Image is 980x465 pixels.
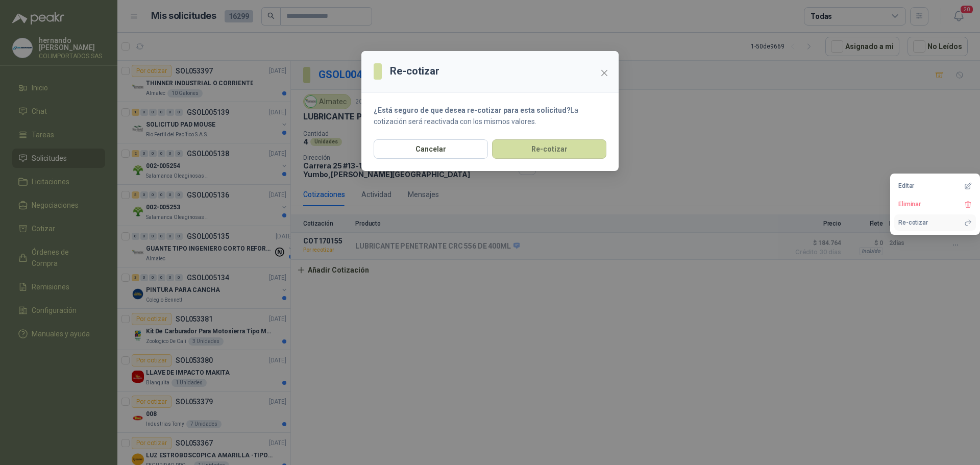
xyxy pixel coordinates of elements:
[492,139,606,159] button: Re-cotizar
[374,106,571,114] strong: ¿Está seguro de que desea re-cotizar para esta solicitud?
[596,65,612,81] button: Close
[374,139,488,159] button: Cancelar
[600,69,608,77] span: close
[374,105,606,127] p: La cotización será reactivada con los mismos valores.
[390,63,439,79] h3: Re-cotizar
